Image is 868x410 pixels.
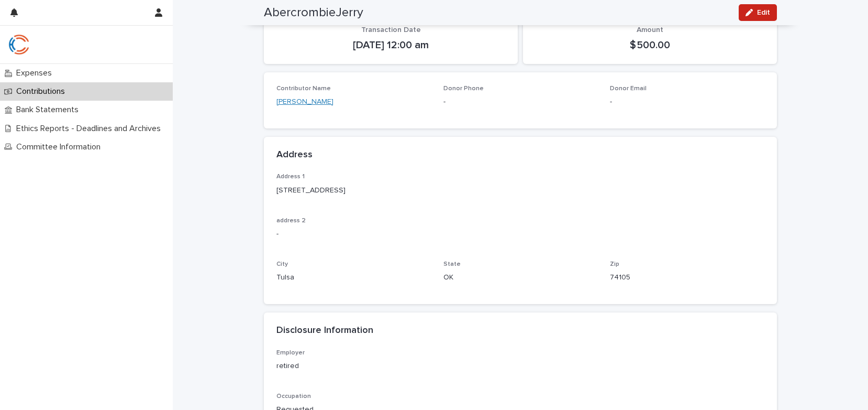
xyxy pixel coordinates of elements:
[264,5,363,20] h2: AbercrombieJerry
[610,96,764,107] p: -
[536,39,764,51] p: $ 500.00
[276,96,333,107] a: [PERSON_NAME]
[610,261,619,267] span: Zip
[757,9,770,16] span: Edit
[276,185,764,196] p: [STREET_ADDRESS]
[12,142,109,152] p: Committee Information
[12,68,60,78] p: Expenses
[276,85,331,92] span: Contributor Name
[443,272,598,283] p: OK
[443,96,598,107] p: -
[361,26,421,34] span: Transaction Date
[12,124,169,134] p: Ethics Reports - Deadlines and Archives
[276,325,373,337] h2: Disclosure Information
[276,39,505,51] p: [DATE] 12:00 am
[276,272,431,283] p: Tulsa
[443,85,484,92] span: Donor Phone
[276,149,313,161] h2: Address
[276,350,305,356] span: Employer
[610,85,647,92] span: Donor Email
[276,218,306,224] span: address 2
[8,34,29,55] img: qJrBEDQOT26p5MY9181R
[443,261,461,267] span: State
[637,26,663,34] span: Amount
[276,174,305,180] span: Address 1
[276,229,764,240] p: -
[276,361,431,372] p: retired
[610,272,764,283] p: 74105
[12,105,87,115] p: Bank Statements
[739,4,777,21] button: Edit
[12,87,73,96] p: Contributions
[276,261,288,267] span: City
[276,393,311,400] span: Occupation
